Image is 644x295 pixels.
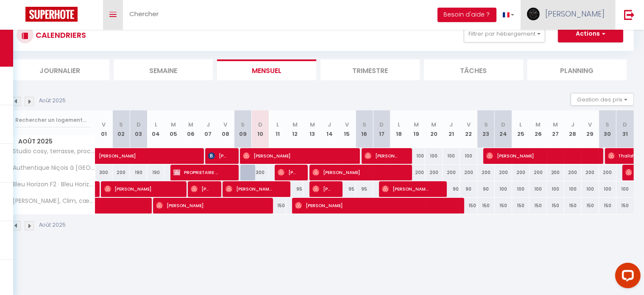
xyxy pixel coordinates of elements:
[338,110,356,148] th: 15
[321,110,338,148] th: 14
[199,110,217,148] th: 07
[104,181,165,197] span: [PERSON_NAME]
[571,93,634,106] button: Gestion des prix
[362,121,366,129] abbr: S
[312,164,387,180] span: [PERSON_NAME]
[182,110,199,148] th: 06
[582,110,599,148] th: 29
[129,9,159,18] span: Chercher
[130,110,147,148] th: 03
[467,121,471,129] abbr: V
[269,198,286,214] div: 150
[582,165,599,180] div: 200
[564,110,582,148] th: 28
[33,25,86,45] h3: CALENDRIERS
[171,121,176,129] abbr: M
[95,148,113,164] a: [PERSON_NAME]
[460,181,477,197] div: 90
[408,148,425,164] div: 100
[39,97,66,105] p: Août 2025
[12,148,97,155] span: Studio cosy, terrasse, proche [GEOGRAPHIC_DATA] et tramway
[616,181,634,197] div: 100
[486,148,575,164] span: [PERSON_NAME]
[425,165,443,180] div: 200
[460,148,477,164] div: 100
[547,110,564,148] th: 27
[606,121,610,129] abbr: S
[608,259,644,295] iframe: LiveChat chat widget
[443,181,460,197] div: 90
[251,110,269,148] th: 10
[188,121,193,129] abbr: M
[408,165,425,180] div: 200
[582,198,599,214] div: 150
[495,165,512,180] div: 200
[293,121,298,129] abbr: M
[217,110,234,148] th: 08
[414,121,419,129] abbr: M
[623,121,627,129] abbr: D
[431,121,436,129] abbr: M
[226,181,272,197] span: [PERSON_NAME]
[99,143,216,160] span: [PERSON_NAME]
[10,59,109,80] li: Journalier
[512,181,530,197] div: 100
[527,59,627,80] li: Planning
[119,121,123,129] abbr: S
[530,165,547,180] div: 200
[398,121,400,129] abbr: L
[295,197,426,214] span: [PERSON_NAME]
[495,181,512,197] div: 100
[155,121,157,129] abbr: L
[438,8,496,22] button: Besoin d'aide ?
[553,121,558,129] abbr: M
[338,181,356,197] div: 95
[382,181,429,197] span: [PERSON_NAME]
[599,165,616,180] div: 200
[564,198,582,214] div: 150
[443,110,460,148] th: 21
[12,198,97,204] span: [PERSON_NAME], Clim, cœur de Nice [PERSON_NAME]
[408,110,425,148] th: 19
[39,221,66,229] p: Août 2025
[571,121,574,129] abbr: J
[286,110,304,148] th: 12
[443,165,460,180] div: 200
[130,165,147,180] div: 190
[112,110,130,148] th: 02
[512,198,530,214] div: 150
[258,121,262,129] abbr: D
[234,110,251,148] th: 09
[477,110,495,148] th: 23
[599,181,616,197] div: 100
[530,110,547,148] th: 26
[276,121,279,129] abbr: L
[373,110,390,148] th: 17
[112,165,130,180] div: 200
[582,181,599,197] div: 100
[328,121,332,129] abbr: J
[345,121,349,129] abbr: V
[137,121,141,129] abbr: D
[545,8,605,19] span: [PERSON_NAME]
[243,148,332,164] span: [PERSON_NAME]
[558,25,623,42] button: Actions
[356,181,373,197] div: 95
[251,165,269,180] div: 300
[173,164,220,180] span: PROPRIETAIRE MILKO
[519,121,522,129] abbr: L
[616,198,634,214] div: 150
[365,148,397,164] span: [PERSON_NAME]
[477,165,495,180] div: 200
[484,121,488,129] abbr: S
[624,9,635,20] img: logout
[449,121,453,129] abbr: J
[495,110,512,148] th: 24
[495,198,512,214] div: 150
[443,148,460,164] div: 100
[512,110,530,148] th: 25
[25,7,78,22] img: Super Booking
[530,198,547,214] div: 150
[206,121,210,129] abbr: J
[356,110,373,148] th: 16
